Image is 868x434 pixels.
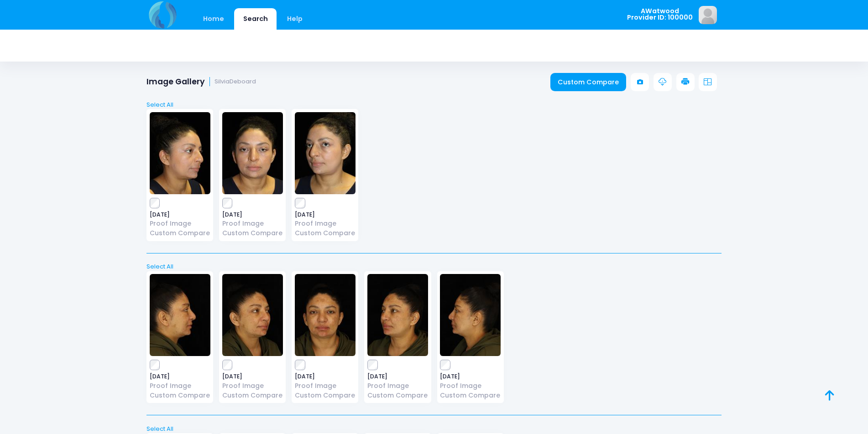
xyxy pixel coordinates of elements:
span: AWatwood Provider ID: 100000 [627,8,693,21]
img: image [295,274,356,356]
a: Proof Image [295,219,356,228]
span: [DATE] [295,374,356,379]
a: Proof Image [222,381,283,391]
a: Custom Compare [440,391,501,400]
a: Proof Image [222,219,283,228]
span: [DATE] [367,374,428,379]
a: Custom Compare [367,391,428,400]
span: [DATE] [150,374,210,379]
img: image [222,112,283,194]
a: Custom Compare [150,228,210,238]
img: image [222,274,283,356]
span: [DATE] [440,374,501,379]
a: Select All [144,100,725,109]
a: Proof Image [150,381,210,391]
a: Proof Image [440,381,501,391]
a: Select All [144,262,725,271]
img: image [699,6,717,24]
a: Select All [144,424,725,434]
a: Custom Compare [222,391,283,400]
a: Custom Compare [222,228,283,238]
img: image [367,274,428,356]
img: image [295,112,356,194]
img: image [150,112,210,194]
a: Custom Compare [295,391,356,400]
span: [DATE] [222,374,283,379]
a: Help [278,8,312,30]
span: [DATE] [150,212,210,217]
a: Proof Image [150,219,210,228]
img: image [150,274,210,356]
a: Proof Image [367,381,428,391]
a: Custom Compare [550,73,627,91]
a: Custom Compare [295,228,356,238]
span: [DATE] [222,212,283,217]
a: Proof Image [295,381,356,391]
a: Home [194,8,233,30]
span: [DATE] [295,212,356,217]
a: Custom Compare [150,391,210,400]
h1: Image Gallery [146,77,256,87]
a: Search [234,8,277,30]
small: SilviaDeboard [214,78,256,85]
img: image [440,274,501,356]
